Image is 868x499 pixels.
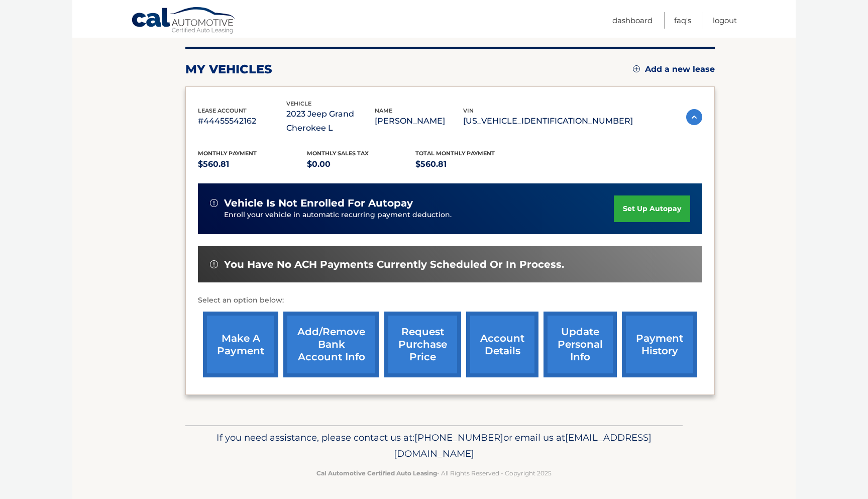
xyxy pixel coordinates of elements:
strong: Cal Automotive Certified Auto Leasing [316,469,437,477]
span: You have no ACH payments currently scheduled or in process. [224,258,564,271]
p: [PERSON_NAME] [375,114,463,128]
span: vin [463,107,474,114]
span: Total Monthly Payment [415,150,495,157]
a: account details [466,312,538,377]
a: payment history [622,312,697,377]
p: - All Rights Reserved - Copyright 2025 [192,468,676,478]
span: [EMAIL_ADDRESS][DOMAIN_NAME] [394,432,652,459]
a: Add a new lease [633,64,715,74]
p: 2023 Jeep Grand Cherokee L [286,107,375,135]
p: $560.81 [415,157,524,171]
a: update personal info [544,312,617,377]
span: vehicle [286,100,311,107]
a: Logout [713,12,737,29]
img: alert-white.svg [210,199,218,207]
img: alert-white.svg [210,260,218,268]
p: $560.81 [198,157,307,171]
span: vehicle is not enrolled for autopay [224,197,413,210]
a: make a payment [203,312,278,377]
span: lease account [198,107,247,114]
p: [US_VEHICLE_IDENTIFICATION_NUMBER] [463,114,633,128]
span: [PHONE_NUMBER] [414,432,503,443]
p: If you need assistance, please contact us at: or email us at [192,430,676,462]
a: set up autopay [614,195,690,222]
span: name [375,107,392,114]
img: add.svg [633,65,640,72]
a: Add/Remove bank account info [283,312,379,377]
a: Dashboard [612,12,653,29]
span: Monthly Payment [198,150,257,157]
img: accordion-active.svg [686,109,702,125]
a: request purchase price [384,312,461,377]
h2: my vehicles [185,62,272,77]
p: Select an option below: [198,294,702,307]
p: $0.00 [307,157,416,171]
a: Cal Automotive [131,7,237,36]
p: #44455542162 [198,114,286,128]
span: Monthly sales Tax [307,150,369,157]
p: Enroll your vehicle in automatic recurring payment deduction. [224,210,614,221]
a: FAQ's [674,12,691,29]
